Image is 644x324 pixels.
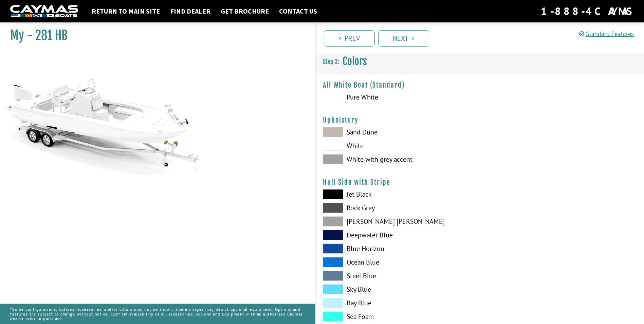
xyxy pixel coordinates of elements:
[323,154,473,164] label: White with grey accent
[167,7,214,16] a: Find Dealer
[323,116,638,124] h4: Upholstery
[323,127,473,137] label: Sand Dune
[323,257,473,267] label: Ocean Blue
[323,244,473,254] label: Blue Horizon
[323,271,473,281] label: Steel Blue
[323,216,473,227] label: [PERSON_NAME] [PERSON_NAME]
[88,7,163,16] a: Return to main site
[323,284,473,294] label: Sky Blue
[378,30,429,47] a: Next
[276,7,320,16] a: Contact Us
[323,203,473,213] label: Rock Grey
[323,178,638,186] h4: Hull Side with Stripe
[579,30,634,38] a: Standard Features
[323,141,473,151] label: White
[323,298,473,308] label: Bay Blue
[323,189,473,199] label: Jet Black
[10,28,298,43] h1: My - 281 HB
[10,304,305,324] p: *Some configurations, options, accessories, and/or colors may not be shown. Some images may depic...
[541,4,634,19] div: 1-888-4CAYMAS
[10,5,78,18] img: white-logo-c9c8dbefe5ff5ceceb0f0178aa75bf4bb51f6bca0971e226c86eb53dfe498488.png
[324,30,375,47] a: Prev
[323,311,473,322] label: Sea Foam
[323,81,638,89] h4: All White Boat (Standard)
[323,92,473,102] label: Pure White
[323,230,473,240] label: Deepwater Blue
[217,7,272,16] a: Get Brochure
